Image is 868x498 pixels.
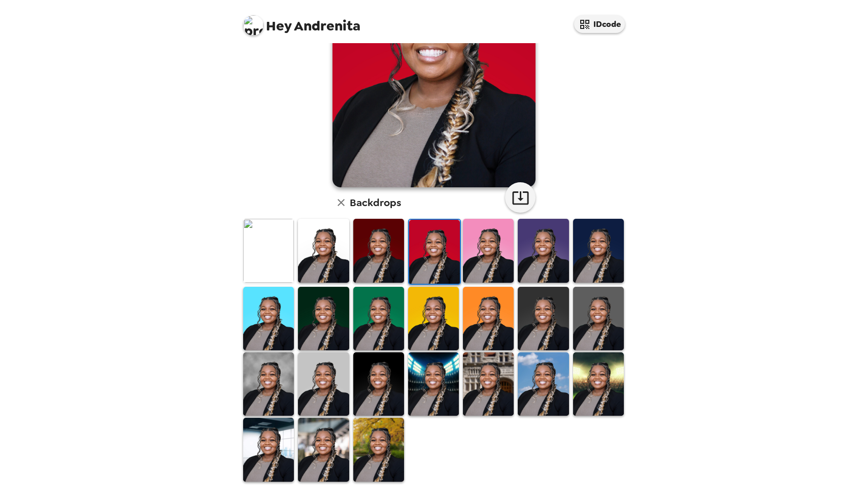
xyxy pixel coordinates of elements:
[243,15,263,36] img: profile pic
[350,194,401,211] h6: Backdrops
[243,219,294,282] img: Original
[266,17,291,35] span: Hey
[243,10,360,33] span: Andrenita
[574,15,625,33] button: IDcode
